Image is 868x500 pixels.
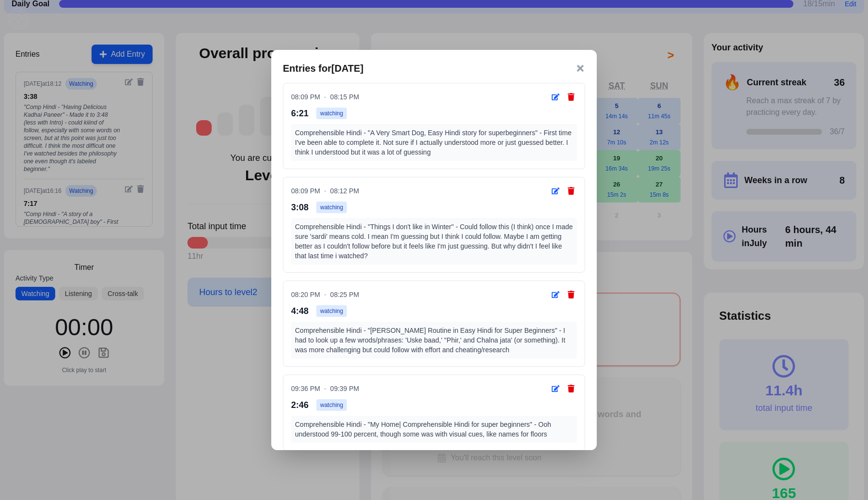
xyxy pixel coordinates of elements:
[324,92,326,102] span: -
[291,416,577,443] div: Comprehensible Hindi - "My Home| Comprehensible Hindi for super beginners" - Ooh understood 99-10...
[330,290,359,299] span: 08:25 PM
[291,290,320,299] span: 08:20 PM
[291,124,577,161] div: Comprehensible Hindi - "A Very Smart Dog, Easy Hindi story for superbeginners" - First time I've ...
[291,304,309,318] span: 4:48
[291,218,577,265] div: Comprehensible Hindi - "Things I don't like in Winter" - Could follow this (I think) once I made ...
[316,305,347,317] span: watching
[316,202,347,213] span: watching
[291,186,320,196] span: 08:09 PM
[316,108,347,119] span: watching
[324,290,326,299] span: -
[330,92,359,102] span: 08:15 PM
[291,398,309,412] span: 2:46
[330,186,359,196] span: 08:12 PM
[316,399,347,411] span: watching
[324,384,326,393] span: -
[291,107,309,120] span: 6:21
[291,322,577,359] div: Comprehensible Hindi - "[PERSON_NAME] Routine in Easy Hindi for Super Beginners" - I had to look ...
[291,384,320,393] span: 09:36 PM
[330,384,359,393] span: 09:39 PM
[283,62,363,75] h3: Entries for [DATE]
[291,201,309,214] span: 3:08
[291,92,320,102] span: 08:09 PM
[324,186,326,196] span: -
